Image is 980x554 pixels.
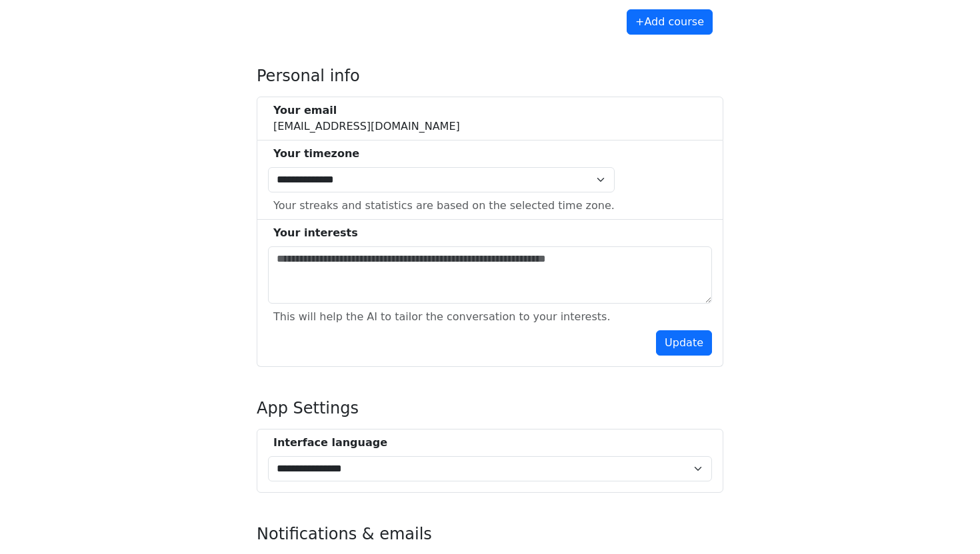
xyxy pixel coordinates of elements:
div: This will help the AI to tailor the conversation to your interests. [273,309,610,325]
div: Your timezone [273,146,615,162]
div: Interface language [273,435,712,451]
h4: Personal info [257,67,723,86]
select: Select Time Zone [268,167,615,192]
div: Your email [273,103,460,119]
div: Your streaks and statistics are based on the selected time zone. [273,198,615,214]
div: Your interests [273,225,712,241]
h4: App Settings [257,399,723,418]
button: +Add course [627,9,713,35]
button: Update [656,330,712,356]
h4: Notifications & emails [257,525,723,544]
select: Select Interface Language [268,456,712,481]
div: [EMAIL_ADDRESS][DOMAIN_NAME] [273,103,460,135]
